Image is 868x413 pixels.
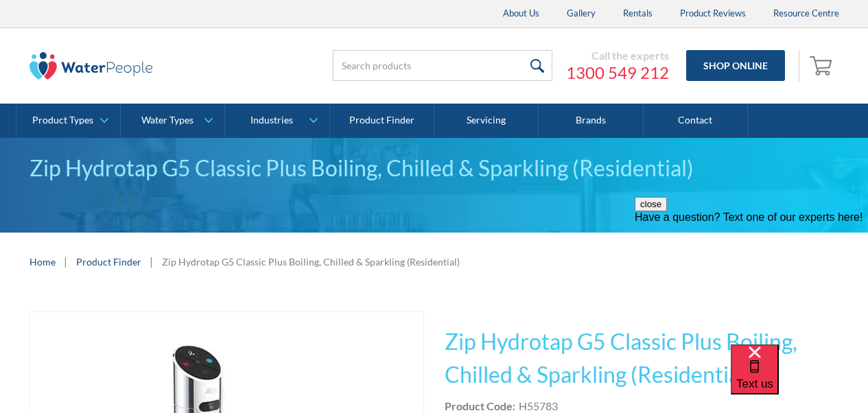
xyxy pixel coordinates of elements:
[806,49,839,82] a: Open empty cart
[330,104,434,138] a: Product Finder
[148,253,155,270] div: |
[434,104,539,138] a: Servicing
[30,152,839,185] div: Zip Hydrotap G5 Classic Plus Boiling, Chilled & Sparkling (Residential)
[686,50,785,81] a: Shop Online
[121,104,224,138] a: Water Types
[76,255,141,269] a: Product Finder
[731,344,868,413] iframe: podium webchat widget bubble
[225,104,329,138] a: Industries
[32,115,93,126] div: Product Types
[141,115,193,126] div: Water Types
[635,197,868,362] iframe: podium webchat widget prompt
[250,115,293,126] div: Industries
[30,255,56,269] a: Home
[16,104,120,138] a: Product Types
[30,52,153,80] img: The Water People
[333,50,552,81] input: Search products
[445,399,515,412] strong: Product Code:
[162,255,460,269] div: Zip Hydrotap G5 Classic Plus Boiling, Chilled & Sparkling (Residential)
[539,104,643,138] a: Brands
[566,49,669,62] div: Call the experts
[566,62,669,83] a: 1300 549 212
[62,253,69,270] div: |
[644,104,748,138] a: Contact
[810,54,836,76] img: shopping cart
[445,325,839,391] h1: Zip Hydrotap G5 Classic Plus Boiling, Chilled & Sparkling (Residential)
